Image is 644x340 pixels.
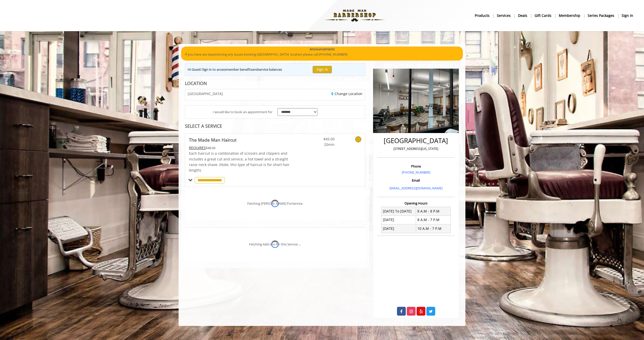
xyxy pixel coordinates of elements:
[189,151,290,173] span: Each haircut is a combination of scissors and clippers and includes a great cut and service, a ho...
[305,136,335,142] span: $45.00
[305,142,335,147] span: 20min
[331,91,363,96] a: Change Location
[313,66,332,73] button: Sign In
[389,186,442,190] a: [EMAIL_ADDRESS][DOMAIN_NAME]
[247,201,303,206] div: Fetching [PERSON_NAME] ForService
[559,13,580,18] b: Membership
[185,52,459,57] p: If you have are experiencing any issues booking [GEOGRAPHIC_DATA] location please call [PHONE_NUM...
[531,12,555,19] a: Gift cardsgift cards
[379,137,453,144] h2: [GEOGRAPHIC_DATA]
[402,170,430,175] a: [PHONE_NUMBER]
[497,13,511,18] b: Services
[471,12,493,19] a: Productsproducts
[188,92,223,96] span: [GEOGRAPHIC_DATA]
[226,67,252,72] b: member benefits
[185,124,365,129] div: SELECT A SERVICE
[379,164,453,168] h3: Phone
[377,201,455,205] h3: Opening Hours
[584,12,618,19] a: Series packagesSeries packages
[618,12,637,19] a: sign insign in
[381,224,416,233] td: [DATE]
[416,224,451,233] td: 10 A.M - 7 P.M
[379,179,453,182] h3: Email
[189,145,206,150] span: This service needs some Advance to be paid before we block your appointment
[518,13,527,18] b: Deals
[188,67,282,72] div: Hi Guest! Sign in to access and
[189,145,290,151] div: $48.00
[475,13,490,18] b: products
[185,80,207,86] b: LOCATION
[381,216,416,224] td: [DATE]
[535,13,551,18] b: gift cards
[493,12,514,19] a: ServicesServices
[514,12,531,19] a: DealsDeals
[189,136,236,143] b: The Made Man Haircut
[258,67,282,72] b: service balances
[416,207,451,216] td: 8 A.M - 8 P.M
[320,2,389,29] img: Made Man Barbershop logo
[416,216,451,224] td: 8 A.M - 7 P.M
[310,47,335,52] b: Announcements
[249,242,301,247] div: Fetching Add-ons for this Service ...
[213,109,272,115] span: I would like to book an appointment for
[555,12,584,19] a: MembershipMembership
[381,207,416,216] td: [DATE] To [DATE]
[588,13,614,18] b: Series packages
[622,13,633,18] b: sign in
[379,146,453,151] p: [STREET_ADDRESS][US_STATE]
